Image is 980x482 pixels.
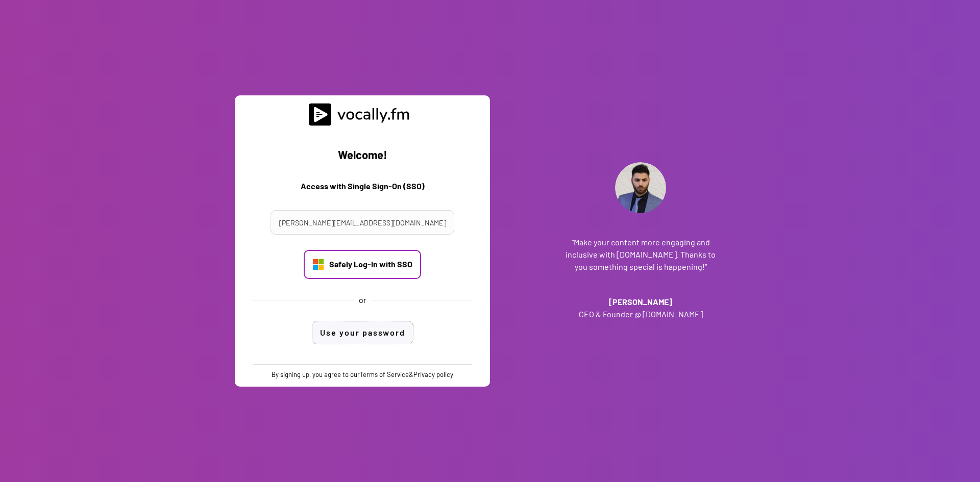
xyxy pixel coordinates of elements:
[564,296,717,308] h3: [PERSON_NAME]
[413,370,453,378] a: Privacy policy
[615,162,666,213] img: Addante_Profile.png
[359,294,366,306] div: or
[242,180,482,198] h3: Access with Single Sign-On (SSO)
[329,259,412,270] div: Safely Log-In with SSO
[272,370,453,379] div: By signing up, you agree to our &
[242,146,482,165] h2: Welcome!
[360,370,409,378] a: Terms of Service
[312,259,324,270] img: Microsoft_logo.svg
[309,103,416,126] img: vocally%20logo.svg
[312,321,413,344] button: Use your password
[271,210,454,235] input: Your email
[564,308,717,320] h3: CEO & Founder @ [DOMAIN_NAME]
[564,236,717,273] h3: “Make your content more engaging and inclusive with [DOMAIN_NAME]. Thanks to you something specia...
